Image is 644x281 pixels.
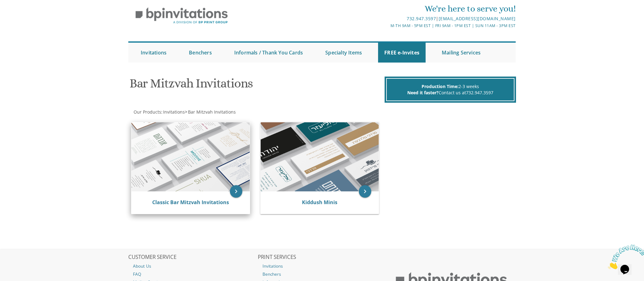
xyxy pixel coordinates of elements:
a: keyboard_arrow_right [359,185,371,198]
a: FAQ [128,270,257,278]
a: Specialty Items [319,43,368,63]
a: Mailing Services [436,43,487,63]
a: Invitations [135,43,173,63]
div: : [128,109,322,115]
a: keyboard_arrow_right [230,185,242,198]
a: Informals / Thank You Cards [228,43,309,63]
div: | [258,15,516,22]
span: Invitations [163,109,185,115]
a: Invitations [258,262,386,270]
span: Production Time: [422,83,459,89]
a: 732.947.3597 [407,16,436,21]
div: We're here to serve you! [258,2,516,15]
a: About Us [128,262,257,270]
a: Bar Mitzvah Invitations [187,109,236,115]
iframe: chat widget [605,242,644,272]
div: M-Th 9am - 5pm EST | Fri 9am - 1pm EST | Sun 11am - 3pm EST [258,22,516,29]
a: Benchers [258,270,386,278]
img: Kiddush Minis [261,122,379,191]
a: FREE e-Invites [378,43,426,63]
a: Invitations [162,109,185,115]
a: [EMAIL_ADDRESS][DOMAIN_NAME] [439,16,516,21]
span: > [185,109,236,115]
h2: CUSTOMER SERVICE [128,254,257,260]
span: Need it faster? [407,90,439,96]
a: Classic Bar Mitzvah Invitations [152,199,229,206]
a: Kiddush Minis [302,199,337,206]
h2: PRINT SERVICES [258,254,386,260]
h1: Bar Mitzvah Invitations [130,77,383,95]
a: 732.947.3597 [466,90,493,96]
img: BP Invitation Loft [128,3,235,29]
span: Bar Mitzvah Invitations [188,109,236,115]
img: Chat attention grabber [2,2,41,27]
a: Benchers [183,43,218,63]
div: 2-3 weeks Contact us at [386,78,514,101]
img: Classic Bar Mitzvah Invitations [131,122,250,191]
a: Our Products [133,109,161,115]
